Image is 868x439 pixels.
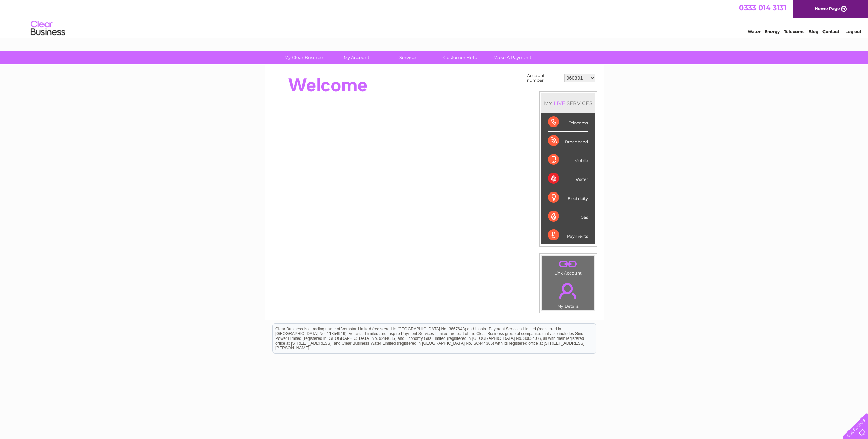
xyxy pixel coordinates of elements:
[544,279,593,303] a: .
[548,207,588,226] div: Gas
[784,29,804,34] a: Telecoms
[845,29,861,34] a: Log out
[739,3,786,12] a: 0333 014 3131
[548,132,588,150] div: Broadband
[548,169,588,188] div: Water
[30,18,65,39] img: logo.png
[542,256,595,277] td: Link Account
[544,258,593,270] a: .
[808,29,818,34] a: Blog
[542,277,595,311] td: My Details
[273,4,596,33] div: Clear Business is a trading name of Verastar Limited (registered in [GEOGRAPHIC_DATA] No. 3667643...
[541,93,595,113] div: MY SERVICES
[328,51,385,64] a: My Account
[548,150,588,169] div: Mobile
[765,29,780,34] a: Energy
[548,188,588,207] div: Electricity
[525,71,562,84] td: Account number
[276,51,333,64] a: My Clear Business
[548,226,588,244] div: Payments
[748,29,761,34] a: Water
[380,51,437,64] a: Services
[552,100,567,106] div: LIVE
[484,51,541,64] a: Make A Payment
[432,51,489,64] a: Customer Help
[548,113,588,132] div: Telecoms
[822,29,839,34] a: Contact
